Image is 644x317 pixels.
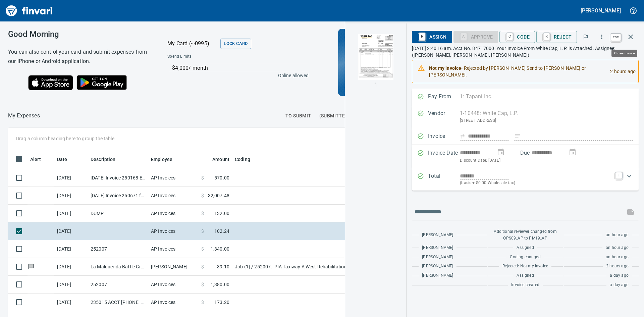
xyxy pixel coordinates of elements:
[606,245,629,251] span: an hour ago
[217,263,229,270] span: 39.10
[148,205,199,222] td: AP Invoices
[8,112,40,120] p: My Expenses
[517,245,534,251] span: Assigned
[429,65,461,71] strong: Not my invoice
[502,263,548,270] span: Rejected: Not my invoice
[422,272,453,279] span: [PERSON_NAME]
[88,294,148,311] td: 235015 ACCT [PHONE_NUMBER]
[220,39,251,49] button: Lock Card
[235,155,250,163] span: Coding
[4,3,54,19] img: Finvari
[151,155,172,163] span: Employee
[429,62,605,81] div: - Rejected by [PERSON_NAME] Send to [PERSON_NAME] or [PERSON_NAME].
[88,205,148,222] td: DUMP
[214,228,229,234] span: 102.24
[412,168,639,191] div: Expand
[510,254,540,261] span: Coding changed
[605,62,636,81] div: 2 hours ago
[73,71,131,94] img: Get it on Google Play
[506,33,513,40] a: C
[28,264,35,269] span: Has messages
[623,204,639,220] span: This records your message into the invoice and notifies anyone mentioned
[201,281,204,288] span: $
[214,210,229,217] span: 132.00
[611,34,621,41] a: esc
[610,272,629,279] span: a day ago
[88,276,148,294] td: 252007
[543,33,550,40] a: R
[201,210,204,217] span: $
[91,155,116,163] span: Description
[57,155,76,163] span: Date
[606,263,629,270] span: 2 hours ago
[232,258,400,276] td: Job (1) / 252007.: PIA Taxiway A West Rehabilitation / 14. . 100: Team Meetings / 5: Other
[201,174,204,181] span: $
[88,240,148,258] td: 252007
[148,187,199,205] td: AP Invoices
[151,155,181,163] span: Employee
[505,31,530,43] span: Code
[319,112,350,120] span: (Submitted)
[606,254,629,261] span: an hour ago
[422,263,453,270] span: [PERSON_NAME]
[422,232,453,239] span: [PERSON_NAME]
[30,155,50,163] span: Alert
[88,187,148,205] td: [DATE] Invoice 250671 from [DEMOGRAPHIC_DATA] of All Trades LLC. dba C.O.A.T Flagging (1-22216)
[167,40,218,48] p: My Card (···0995)
[54,240,88,258] td: [DATE]
[460,180,611,187] p: (basis + $0.00 Wholesale tax)
[517,272,534,279] span: Assigned
[285,112,311,120] span: To Submit
[211,246,229,252] span: 1,340.00
[412,31,452,43] button: RAssign
[422,254,453,261] span: [PERSON_NAME]
[211,281,229,288] span: 1,380.00
[148,294,199,311] td: AP Invoices
[224,40,248,48] span: Lock Card
[8,47,151,66] h6: You can also control your card and submit expenses from our iPhone or Android application.
[148,258,199,276] td: [PERSON_NAME]
[536,31,577,43] button: RReject
[162,72,309,79] p: Online allowed
[148,222,199,240] td: AP Invoices
[148,169,199,187] td: AP Invoices
[167,53,250,60] span: Spend Limits
[412,45,639,58] p: [DATE] 2:40:16 am. Acct No. 84717000: Your Invoice From White Cap, L.P. is Attached. Assignee: ([...
[30,155,41,163] span: Alert
[54,169,88,187] td: [DATE]
[201,246,204,252] span: $
[54,187,88,205] td: [DATE]
[148,240,199,258] td: AP Invoices
[88,169,148,187] td: [DATE] Invoice 250168-E from [DEMOGRAPHIC_DATA] of All Trades LLC. dba C.O.A.T Flagging (1-22216)
[204,155,229,163] span: Amount
[172,64,308,72] p: $4,000 / month
[201,192,204,199] span: $
[578,30,593,44] button: Flag
[28,75,73,90] img: Download on the App Store
[511,282,539,288] span: Invoice created
[8,30,151,39] h3: Good Morning
[422,245,453,251] span: [PERSON_NAME]
[353,34,398,80] img: Page 1
[235,155,259,163] span: Coding
[453,34,498,39] div: Coding Required
[54,205,88,222] td: [DATE]
[148,276,199,294] td: AP Invoices
[594,30,609,44] button: More
[54,258,88,276] td: [DATE]
[581,7,621,14] h5: [PERSON_NAME]
[419,33,425,40] a: R
[208,192,229,199] span: 32,007.48
[201,263,204,270] span: $
[579,5,623,16] button: [PERSON_NAME]
[201,228,204,234] span: $
[417,31,446,43] span: Assign
[491,228,559,242] span: Additional reviewer changed from OPS09_AP to PM19_AP
[201,299,204,306] span: $
[91,155,124,163] span: Description
[54,222,88,240] td: [DATE]
[16,135,114,142] p: Drag a column heading here to group the table
[615,172,622,179] a: T
[499,31,535,43] button: CCode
